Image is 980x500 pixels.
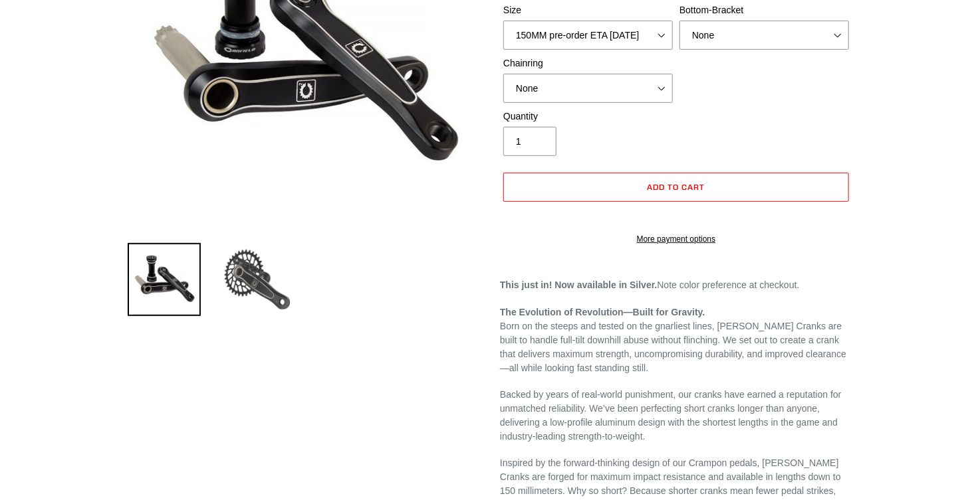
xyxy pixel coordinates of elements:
img: Load image into Gallery viewer, Canfield Bikes DH Cranks [221,243,294,316]
label: Size [503,3,673,17]
span: Add to cart [648,182,705,192]
a: More payment options [503,233,849,245]
label: Bottom-Bracket [679,3,849,17]
label: Chainring [503,56,673,70]
strong: The Evolution of Revolution—Built for Gravity. [500,307,705,317]
strong: This just in! Now available in Silver. [500,280,658,290]
img: Load image into Gallery viewer, Canfield Bikes DH Cranks [128,243,201,316]
p: Backed by years of real-world punishment, our cranks have earned a reputation for unmatched relia... [500,388,852,444]
p: Born on the steeps and tested on the gnarliest lines, [PERSON_NAME] Cranks are built to handle fu... [500,305,852,375]
button: Add to cart [503,173,849,202]
p: Note color preference at checkout. [500,278,852,292]
label: Quantity [503,110,673,124]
